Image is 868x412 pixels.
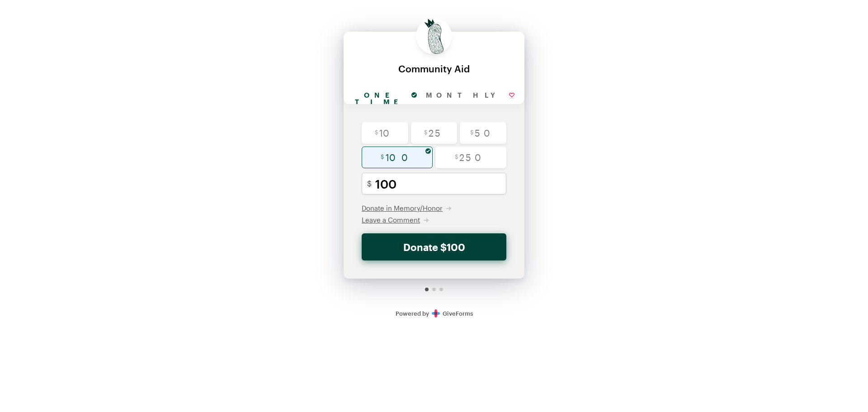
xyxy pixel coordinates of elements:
[362,215,429,224] button: Leave a Comment
[362,216,420,224] span: Leave a Comment
[362,204,443,212] span: Donate in Memory/Honor
[362,204,452,213] button: Donate in Memory/Honor
[396,310,473,317] a: Secure DonationsPowered byGiveForms
[362,233,506,260] button: Donate $100
[353,63,515,74] div: Community Aid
